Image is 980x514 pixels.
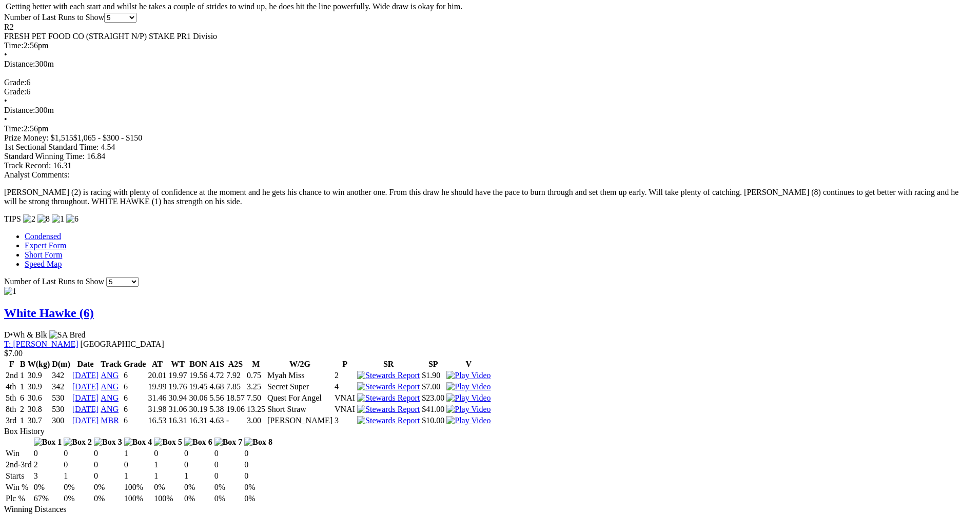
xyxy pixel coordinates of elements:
td: 7.92 [226,370,245,381]
span: • [4,96,7,105]
div: Winning Distances [4,505,968,514]
td: 6 [19,393,26,403]
td: 0 [153,448,183,459]
div: 300m [4,60,968,69]
img: Play Video [446,416,491,425]
td: 300 [51,416,71,426]
div: FRESH PET FOOD CO (STRAIGHT N/P) STAKE PR1 Divisio [4,32,968,41]
td: 0 [244,460,273,470]
td: 19.97 [168,370,187,381]
td: $23.00 [421,393,445,403]
th: F [5,359,18,369]
img: Box 2 [64,438,92,447]
th: Grade [123,359,147,369]
td: 0% [184,493,213,504]
td: 19.45 [188,382,208,392]
a: Expert Form [25,241,66,250]
td: 16.31 [188,416,208,426]
th: A2S [226,359,245,369]
div: Prize Money: $1,515 [4,133,968,143]
span: Number of Last Runs to Show [4,277,104,286]
img: Play Video [446,393,491,403]
td: 30.7 [27,416,51,426]
span: Grade: [4,78,27,87]
span: Grade: [4,87,27,96]
th: M [246,359,266,369]
td: 0 [214,471,243,481]
td: 31.46 [147,393,167,403]
img: Box 4 [124,438,152,447]
td: 0 [63,460,92,470]
td: 30.8 [27,404,51,414]
td: Getting better with each start and whilst he takes a couple of strides to wind up, he does hit th... [5,2,486,12]
td: 0% [63,493,92,504]
img: Box 5 [154,438,182,447]
span: 1st Sectional Standard Time: [4,143,99,151]
td: 0 [214,448,243,459]
img: Box 6 [184,438,212,447]
a: [DATE] [72,371,99,380]
td: 3rd [5,416,18,426]
td: Myah Miss [267,370,333,381]
td: 6 [123,404,147,414]
td: Starts [5,471,32,481]
a: View replay [446,405,491,413]
span: • [4,115,7,124]
td: 0% [184,482,213,492]
p: [PERSON_NAME] (2) is racing with plenty of confidence at the moment and he gets his chance to win... [4,188,968,206]
img: Box 1 [34,438,62,447]
td: 30.06 [188,393,208,403]
td: 0% [153,482,183,492]
div: 2:56pm [4,124,968,133]
a: Condensed [25,232,61,241]
td: 1 [153,471,183,481]
td: 67% [33,493,63,504]
div: 300m [4,106,968,115]
td: 530 [51,393,71,403]
span: Distance: [4,106,35,114]
td: Win [5,448,32,459]
th: Date [72,359,100,369]
a: Short Form [25,250,62,259]
img: Stewards Report [357,393,420,403]
th: SP [421,359,445,369]
td: 30.6 [27,393,51,403]
td: 3 [334,416,356,426]
td: 1 [63,471,92,481]
a: ANG [101,382,119,391]
img: Stewards Report [357,382,420,391]
td: 8th [5,404,18,414]
th: AT [147,359,167,369]
td: 0% [244,482,273,492]
td: 3 [33,471,63,481]
td: Secret Super [267,382,333,392]
a: [DATE] [72,405,99,413]
a: View replay [446,371,491,380]
td: 19.56 [188,370,208,381]
td: 0% [214,482,243,492]
td: $7.00 [421,382,445,392]
span: $1,065 - $300 - $150 [73,133,143,142]
td: 5th [5,393,18,403]
th: A1S [209,359,224,369]
img: Play Video [446,371,491,380]
img: Box 7 [214,438,243,447]
td: VNAI [334,404,356,414]
td: 1 [124,448,153,459]
th: WT [168,359,187,369]
td: 1 [19,370,26,381]
td: 5.38 [209,404,224,414]
td: 3.25 [246,382,266,392]
img: Stewards Report [357,371,420,380]
td: 6 [123,382,147,392]
td: 4.72 [209,370,224,381]
span: [GEOGRAPHIC_DATA] [81,340,164,348]
td: 30.94 [168,393,187,403]
div: Box History [4,427,968,436]
td: 0% [63,482,92,492]
td: 0 [214,460,243,470]
td: 0 [93,471,123,481]
td: 19.99 [147,382,167,392]
a: MBR [101,416,119,425]
td: 2 [33,460,63,470]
